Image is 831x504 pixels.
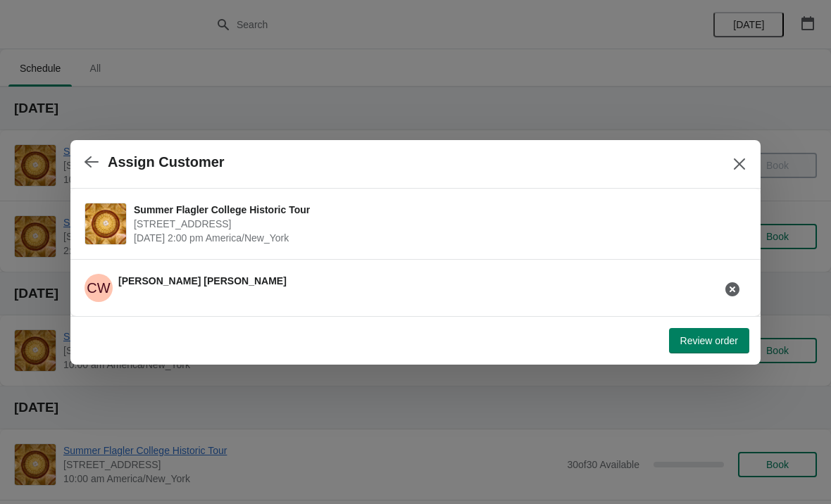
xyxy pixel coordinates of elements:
h2: Assign Customer [108,154,225,170]
span: Review order [680,335,738,346]
text: CW [87,280,110,296]
button: Review order [669,328,749,353]
img: Summer Flagler College Historic Tour | 74 King Street, St. Augustine, FL, USA | September 14 | 2:... [85,203,126,244]
span: Summer Flagler College Historic Tour [134,203,739,217]
button: Close [727,151,752,177]
span: [STREET_ADDRESS] [134,217,739,231]
span: Charles [85,274,113,302]
span: [PERSON_NAME] [PERSON_NAME] [118,275,287,286]
span: [DATE] 2:00 pm America/New_York [134,231,739,245]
